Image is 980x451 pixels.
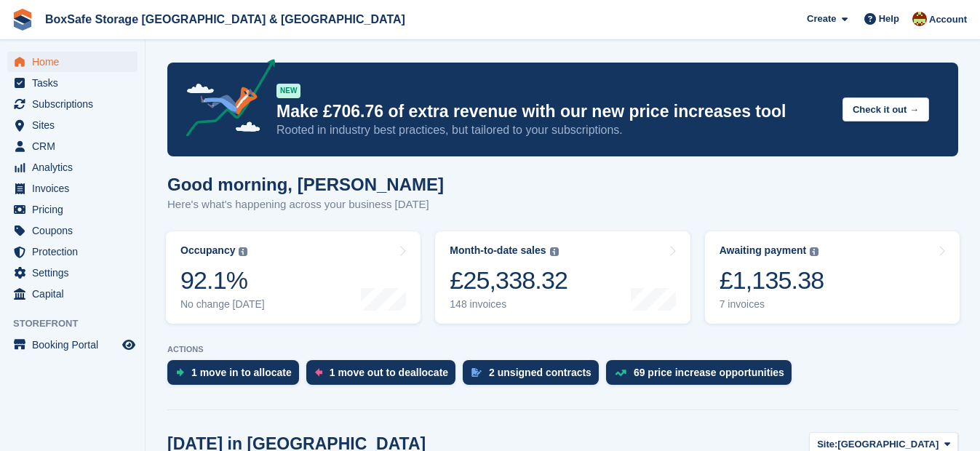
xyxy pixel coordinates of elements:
[435,231,690,324] a: Month-to-date sales £25,338.32 148 invoices
[120,336,138,354] a: Preview store
[450,298,567,311] div: 148 invoices
[276,122,831,138] p: Rooted in industry best practices, but tailored to your subscriptions.
[32,178,119,199] span: Invoices
[7,52,138,72] a: menu
[315,368,322,377] img: move_outs_to_deallocate_icon-f764333ba52eb49d3ac5e1228854f67142a1ed5810a6f6cc68b1a99e826820c5.svg
[879,12,899,26] span: Help
[720,298,824,311] div: 7 invoices
[39,7,411,31] a: BoxSafe Storage [GEOGRAPHIC_DATA] & [GEOGRAPHIC_DATA]
[634,367,784,378] div: 69 price increase opportunities
[239,247,247,256] img: icon-info-grey-7440780725fd019a000dd9b08b2336e03edf1995a4989e88bcd33f0948082b44.svg
[615,370,626,376] img: price_increase_opportunities-93ffe204e8149a01c8c9dc8f82e8f89637d9d84a8eef4429ea346261dce0b2c0.svg
[276,101,831,122] p: Make £706.76 of extra revenue with our new price increases tool
[32,242,119,262] span: Protection
[180,298,265,311] div: No change [DATE]
[810,247,818,256] img: icon-info-grey-7440780725fd019a000dd9b08b2336e03edf1995a4989e88bcd33f0948082b44.svg
[191,367,292,378] div: 1 move in to allocate
[450,244,546,257] div: Month-to-date sales
[276,84,300,98] div: NEW
[7,199,138,220] a: menu
[32,263,119,283] span: Settings
[720,266,824,295] div: £1,135.38
[176,368,184,377] img: move_ins_to_allocate_icon-fdf77a2bb77ea45bf5b3d319d69a93e2d87916cf1d5bf7949dd705db3b84f3ca.svg
[32,335,119,355] span: Booking Portal
[32,94,119,114] span: Subscriptions
[32,136,119,156] span: CRM
[705,231,960,324] a: Awaiting payment £1,135.38 7 invoices
[7,73,138,93] a: menu
[32,115,119,135] span: Sites
[180,244,235,257] div: Occupancy
[7,178,138,199] a: menu
[32,199,119,220] span: Pricing
[7,284,138,304] a: menu
[807,12,836,26] span: Create
[180,266,265,295] div: 92.1%
[32,73,119,93] span: Tasks
[720,244,807,257] div: Awaiting payment
[912,12,927,26] img: Kim
[306,360,463,392] a: 1 move out to deallocate
[450,266,567,295] div: £25,338.32
[606,360,799,392] a: 69 price increase opportunities
[167,360,306,392] a: 1 move in to allocate
[32,284,119,304] span: Capital
[7,157,138,177] a: menu
[929,12,967,27] span: Account
[471,368,482,377] img: contract_signature_icon-13c848040528278c33f63329250d36e43548de30e8caae1d1a13099fd9432cc5.svg
[7,94,138,114] a: menu
[550,247,559,256] img: icon-info-grey-7440780725fd019a000dd9b08b2336e03edf1995a4989e88bcd33f0948082b44.svg
[7,263,138,283] a: menu
[7,242,138,262] a: menu
[32,157,119,177] span: Analytics
[7,220,138,241] a: menu
[167,196,444,213] p: Here's what's happening across your business [DATE]
[32,52,119,72] span: Home
[167,345,958,354] p: ACTIONS
[166,231,421,324] a: Occupancy 92.1% No change [DATE]
[167,175,444,194] h1: Good morning, [PERSON_NAME]
[7,335,138,355] a: menu
[13,316,145,331] span: Storefront
[12,9,33,31] img: stora-icon-8386f47178a22dfd0bd8f6a31ec36ba5ce8667c1dd55bd0f319d3a0aa187defe.svg
[489,367,591,378] div: 2 unsigned contracts
[7,115,138,135] a: menu
[842,97,929,121] button: Check it out →
[330,367,448,378] div: 1 move out to deallocate
[32,220,119,241] span: Coupons
[174,59,276,142] img: price-adjustments-announcement-icon-8257ccfd72463d97f412b2fc003d46551f7dbcb40ab6d574587a9cd5c0d94...
[7,136,138,156] a: menu
[463,360,606,392] a: 2 unsigned contracts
